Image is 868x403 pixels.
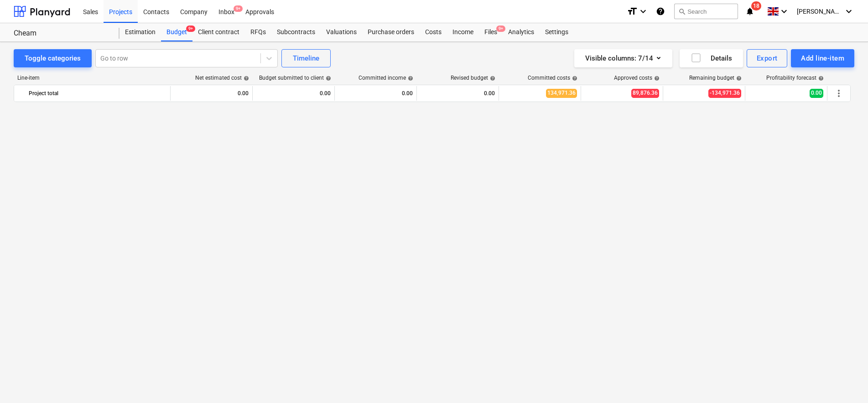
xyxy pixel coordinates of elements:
[186,26,195,32] span: 9+
[546,89,577,97] span: 134,971.36
[540,23,574,41] a: Settings
[652,76,660,81] span: help
[833,88,844,99] span: More actions
[816,76,824,81] span: help
[585,52,661,64] div: Visible columns : 7/14
[528,75,577,81] div: Committed costs
[242,76,249,81] span: help
[797,8,842,15] span: [PERSON_NAME]
[627,6,638,17] i: format_size
[747,49,788,67] button: Export
[734,76,742,81] span: help
[680,49,743,67] button: Details
[234,5,243,12] span: 9+
[614,75,660,81] div: Approved costs
[766,75,824,81] div: Profitability forecast
[779,6,790,17] i: keyboard_arrow_down
[570,76,577,81] span: help
[638,6,649,17] i: keyboard_arrow_down
[161,23,192,41] div: Budget
[496,26,505,32] span: 9+
[25,52,81,64] div: Toggle categories
[161,23,192,41] a: Budget9+
[678,8,686,15] span: search
[447,23,479,41] a: Income
[29,86,166,101] div: Project total
[192,23,245,41] a: Client contract
[281,49,331,67] button: Timeline
[479,23,503,41] a: Files9+
[359,75,413,81] div: Committed income
[810,89,823,97] span: 0.00
[843,6,854,17] i: keyboard_arrow_down
[708,89,741,97] span: -134,971.36
[14,49,92,67] button: Toggle categories
[321,23,362,41] a: Valuations
[503,23,540,41] a: Analytics
[293,52,319,64] div: Timeline
[338,86,413,101] div: 0.00
[631,89,659,97] span: 89,876.36
[751,1,761,10] span: 18
[745,6,754,17] i: notifications
[406,76,413,81] span: help
[451,75,495,81] div: Revised budget
[791,49,854,67] button: Add line-item
[757,52,778,64] div: Export
[195,75,249,81] div: Net estimated cost
[574,49,672,67] button: Visible columns:7/14
[689,75,742,81] div: Remaining budget
[256,86,331,101] div: 0.00
[259,75,331,81] div: Budget submitted to client
[245,23,271,41] a: RFQs
[362,23,420,41] a: Purchase orders
[421,86,495,101] div: 0.00
[479,23,503,41] div: Files
[801,52,844,64] div: Add line-item
[271,23,321,41] a: Subcontracts
[674,4,738,19] button: Search
[324,76,331,81] span: help
[14,29,109,38] div: Cheam
[656,6,665,17] i: Knowledge base
[691,52,732,64] div: Details
[14,75,171,81] div: Line-item
[120,23,161,41] a: Estimation
[488,76,495,81] span: help
[174,86,249,101] div: 0.00
[420,23,447,41] a: Costs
